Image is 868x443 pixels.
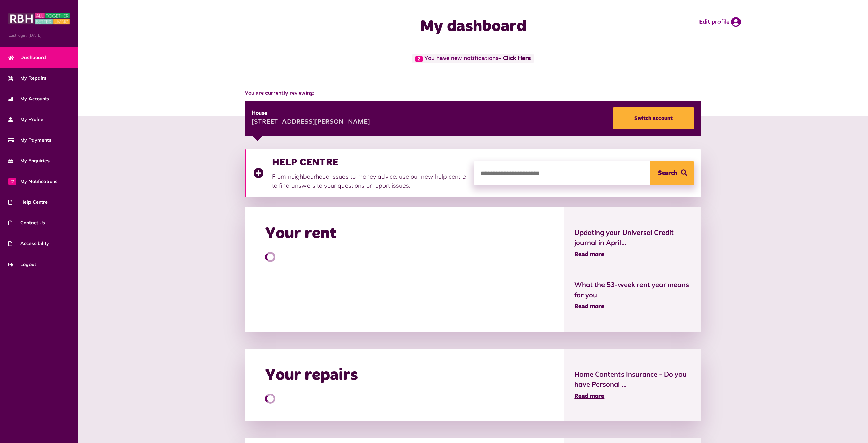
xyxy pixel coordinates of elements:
[412,54,534,63] span: You have new notifications
[252,117,370,127] div: [STREET_ADDRESS][PERSON_NAME]
[574,280,691,300] span: What the 53-week rent year means for you
[265,366,358,385] h2: Your repairs
[574,251,604,258] span: Read more
[574,227,691,259] a: Updating your Universal Credit journal in April... Read more
[8,178,57,185] span: My Notifications
[8,54,46,61] span: Dashboard
[574,304,604,310] span: Read more
[8,240,49,247] span: Accessibility
[272,156,467,168] h3: HELP CENTRE
[8,137,51,144] span: My Payments
[574,369,691,389] span: Home Contents Insurance - Do you have Personal ...
[650,161,694,185] button: Search
[8,95,49,102] span: My Accounts
[245,89,702,97] span: You are currently reviewing:
[8,178,16,185] span: 2
[8,157,50,164] span: My Enquiries
[252,109,370,117] div: House
[8,116,43,123] span: My Profile
[337,17,609,37] h1: My dashboard
[8,261,36,268] span: Logout
[574,393,604,399] span: Read more
[265,224,337,244] h2: Your rent
[574,280,691,311] a: What the 53-week rent year means for you Read more
[613,107,694,129] a: Switch account
[272,172,467,190] p: From neighbourhood issues to money advice, use our new help centre to find answers to your questi...
[8,12,70,25] img: MyRBH
[415,56,423,62] span: 2
[8,32,70,38] span: Last login: [DATE]
[574,369,691,401] a: Home Contents Insurance - Do you have Personal ... Read more
[8,219,45,226] span: Contact Us
[658,161,677,185] span: Search
[8,199,48,206] span: Help Centre
[8,75,46,82] span: My Repairs
[498,56,531,62] a: - Click Here
[574,227,691,248] span: Updating your Universal Credit journal in April...
[699,17,741,27] a: Edit profile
